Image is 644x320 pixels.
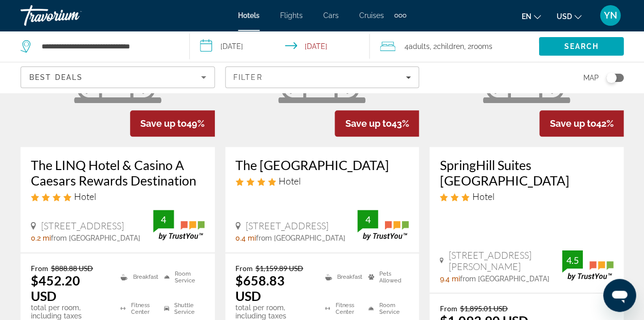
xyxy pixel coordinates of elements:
[459,274,549,282] span: from [GEOGRAPHIC_DATA]
[597,5,623,26] button: User Menu
[603,279,636,312] iframe: Button to launch messaging window
[564,42,599,50] span: Search
[556,12,572,21] span: USD
[255,263,303,272] del: $1,159.89 USD
[370,31,539,62] button: Travelers: 4 adults, 2 children
[320,263,363,290] li: Breakfast
[357,210,409,240] img: TrustYou guest rating badge
[235,263,253,272] span: From
[225,66,419,88] button: Filters
[357,213,378,226] div: 4
[41,39,174,54] input: Search hotel destination
[449,249,562,272] span: [STREET_ADDRESS][PERSON_NAME]
[603,10,617,21] span: YN
[31,157,205,188] a: The LINQ Hotel & Casino A Caesars Rewards Destination
[233,73,263,81] span: Filter
[394,7,406,24] button: Extra navigation items
[256,234,345,242] span: from [GEOGRAPHIC_DATA]
[471,42,492,50] span: rooms
[562,250,613,280] img: TrustYou guest rating badge
[521,12,531,21] span: en
[235,175,409,187] div: 4 star Hotel
[345,118,391,129] span: Save up to
[583,71,598,85] span: Map
[41,220,124,231] span: [STREET_ADDRESS]
[235,303,312,319] p: total per room, including taxes
[235,272,285,303] ins: $658.83 USD
[439,304,457,312] span: From
[539,37,623,56] button: Search
[439,191,613,202] div: 3 star Hotel
[409,42,430,50] span: Adults
[439,157,613,188] a: SpringHill Suites [GEOGRAPHIC_DATA]
[159,263,205,290] li: Room Service
[235,234,256,242] span: 0.4 mi
[279,175,301,187] span: Hotel
[556,9,581,24] button: Change currency
[549,118,596,129] span: Save up to
[153,213,174,226] div: 4
[190,31,369,62] button: Select check in and out date
[539,110,623,137] div: 42%
[521,9,541,24] button: Change language
[363,263,409,290] li: Pets Allowed
[31,272,80,303] ins: $452.20 USD
[140,118,187,129] span: Save up to
[31,263,48,272] span: From
[430,39,464,54] span: , 2
[598,73,623,82] button: Toggle map
[459,304,507,312] del: $1,895.01 USD
[472,191,494,202] span: Hotel
[280,11,303,20] a: Flights
[74,191,96,202] span: Hotel
[323,11,339,20] a: Cars
[29,73,83,81] span: Best Deals
[359,11,384,20] a: Cruises
[31,303,107,319] p: total per room, including taxes
[404,39,430,54] span: 4
[21,2,123,29] a: Travorium
[51,234,140,242] span: from [GEOGRAPHIC_DATA]
[562,254,582,266] div: 4.5
[437,42,464,50] span: Children
[29,71,206,83] mat-select: Sort by
[238,11,260,20] a: Hotels
[31,234,51,242] span: 0.2 mi
[335,110,419,137] div: 43%
[153,210,205,240] img: TrustYou guest rating badge
[464,39,492,54] span: , 2
[115,263,158,290] li: Breakfast
[246,220,328,231] span: [STREET_ADDRESS]
[439,274,459,282] span: 9.4 mi
[130,110,215,137] div: 49%
[51,263,93,272] del: $888.88 USD
[31,191,205,202] div: 4 star Hotel
[235,157,409,173] a: The [GEOGRAPHIC_DATA]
